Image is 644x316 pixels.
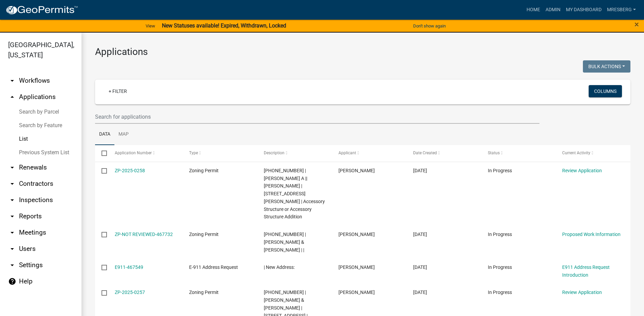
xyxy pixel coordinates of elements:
span: In Progress [488,290,512,295]
input: Search for applications [95,110,539,124]
span: Description [264,151,284,155]
span: Type [189,151,198,155]
span: | New Address: [264,264,295,270]
span: 08/22/2025 [413,168,427,173]
datatable-header-cell: Select [95,145,108,161]
span: In Progress [488,264,512,270]
button: Columns [589,85,622,97]
a: E911 Address Request Introduction [562,264,610,278]
a: ZP-2025-0257 [115,290,145,295]
a: Map [114,124,133,145]
i: arrow_drop_down [8,229,16,237]
span: Date Created [413,151,437,155]
span: × [634,20,639,29]
span: Status [488,151,500,155]
a: Admin [543,3,563,16]
datatable-header-cell: Applicant [332,145,407,161]
span: In Progress [488,168,512,173]
a: ZP-NOT REVIEWED-467732 [115,232,173,237]
a: E911-467549 [115,264,143,270]
button: Bulk Actions [583,60,630,73]
span: Application Number [115,151,152,155]
button: Close [634,20,639,28]
datatable-header-cell: Description [257,145,332,161]
span: James A Belden [338,232,375,237]
span: 08/21/2025 [413,264,427,270]
a: Review Application [562,290,602,295]
i: arrow_drop_down [8,196,16,204]
a: Data [95,124,114,145]
a: + Filter [103,85,132,97]
datatable-header-cell: Status [481,145,556,161]
i: arrow_drop_down [8,212,16,220]
h3: Applications [95,46,630,58]
i: arrow_drop_down [8,180,16,188]
i: arrow_drop_down [8,245,16,253]
a: ZP-2025-0258 [115,168,145,173]
i: arrow_drop_down [8,163,16,172]
span: Applicant [338,151,356,155]
a: My Dashboard [563,3,604,16]
span: Zoning Permit [189,290,219,295]
span: E-911 Address Request [189,264,238,270]
button: Don't show again [410,20,448,32]
a: Review Application [562,168,602,173]
span: In Progress [488,232,512,237]
a: mresberg [604,3,639,16]
a: Proposed Work Information [562,232,621,237]
i: arrow_drop_down [8,77,16,85]
span: 60-032-2320 | BELDEN, JAMES A & JULIE L | | [264,232,306,253]
span: 90-010-0880 | HUHTA, BRITTNEY A || HUHTA, MICHAEL D | 5889 KINGSLEY RD | Accessory Structure or A... [264,168,325,220]
i: arrow_drop_down [8,261,16,269]
span: Wendy [338,290,375,295]
span: 08/22/2025 [413,232,427,237]
datatable-header-cell: Current Activity [556,145,630,161]
strong: New Statuses available! Expired, Withdrawn, Locked [162,22,286,29]
datatable-header-cell: Type [183,145,257,161]
span: Zoning Permit [189,232,219,237]
span: 08/21/2025 [413,290,427,295]
datatable-header-cell: Date Created [407,145,481,161]
datatable-header-cell: Application Number [108,145,183,161]
i: help [8,277,16,285]
span: Wendy [338,264,375,270]
a: View [143,20,158,32]
span: Current Activity [562,151,590,155]
span: Michael Huhta [338,168,375,173]
span: Zoning Permit [189,168,219,173]
i: arrow_drop_up [8,93,16,101]
a: Home [524,3,543,16]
